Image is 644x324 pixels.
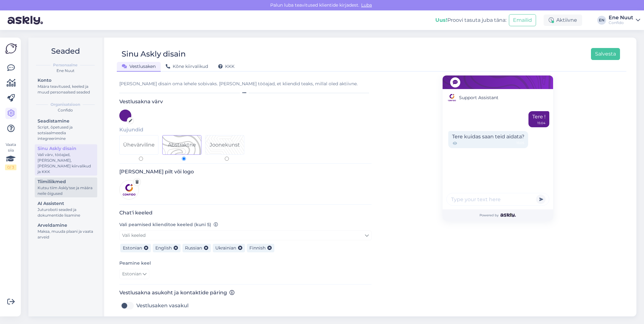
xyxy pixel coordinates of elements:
[459,94,498,101] span: Support Assistant
[182,157,186,161] input: Pattern 1Abstraktne
[35,117,97,142] a: SeadistamineScript, õpetused ja sotsiaalmeedia integreerimine
[509,14,536,26] button: Emailid
[35,144,97,176] a: Sinu Askly disainVali värv, tööajad, [PERSON_NAME], [PERSON_NAME] kiirvalikud ja KKK
[123,141,155,149] div: Ühevärviline
[33,45,97,57] h2: Seaded
[446,193,549,206] input: Type your text here
[122,63,156,69] span: Vestlusaken
[119,180,139,200] img: Logo preview
[119,231,372,240] a: Vali keeled
[38,222,94,229] div: Arveldamine
[516,141,524,146] span: 15:05
[544,15,582,26] div: Aktiivne
[210,141,240,149] div: Joonekunst
[38,152,94,175] div: Vali värv, tööajad, [PERSON_NAME], [PERSON_NAME] kiirvalikud ja KKK
[123,245,142,251] span: Estonian
[185,245,202,251] span: Russian
[38,178,94,185] div: Tiimiliikmed
[38,229,94,240] div: Maksa, muuda plaani ja vaata arveid
[38,185,94,196] div: Kutsu tiim Askly'sse ja määra neile õigused
[609,15,640,25] a: Ene NuutConfido
[122,271,141,278] span: Estonian
[537,121,546,125] div: 15:04
[359,2,374,8] span: Luba
[5,142,16,170] div: Vaata siia
[591,48,620,60] button: Salvesta
[435,16,506,24] div: Proovi tasuta juba täna:
[33,107,97,113] div: Confido
[119,210,372,216] h3: Chat'i keeled
[166,63,208,69] span: Kõne kiirvalikud
[249,245,265,251] span: Finnish
[53,62,78,68] b: Personaalne
[122,48,186,60] div: Sinu Askly disain
[480,213,516,218] span: Powered by
[51,102,80,107] b: Organisatsioon
[609,15,633,20] div: Ene Nuut
[119,290,372,296] h3: Vestlusakna asukoht ja kontaktide päring
[119,169,372,175] h3: [PERSON_NAME] pilt või logo
[5,43,17,55] img: Askly Logo
[35,177,97,197] a: TiimiliikmedKutsu tiim Askly'sse ja määra neile õigused
[119,81,372,87] div: [PERSON_NAME] disain oma lehele sobivaks. [PERSON_NAME] tööajad, et kliendid teaks, millal oled a...
[35,221,97,241] a: ArveldamineMaksa, muuda plaani ja vaata arveid
[155,245,172,251] span: English
[500,213,516,217] img: Askly
[139,157,143,161] input: Ühevärviline
[38,200,94,207] div: AI Assistent
[609,20,633,25] div: Confido
[119,269,149,279] a: Estonian
[168,141,196,149] div: Abstraktne
[119,99,372,105] h3: Vestlusakna värv
[215,245,236,251] span: Ukrainian
[448,131,528,148] div: Tere kuidas saan teid aidata?
[35,199,97,219] a: AI AssistentJuturoboti seaded ja dokumentide lisamine
[225,157,229,161] input: Pattern 2Joonekunst
[119,127,372,133] h5: Kujundid
[35,76,97,96] a: KontoMäära teavitused, keeled ja muud personaalsed seaded
[38,124,94,141] div: Script, õpetused ja sotsiaalmeedia integreerimine
[447,93,457,103] img: Support
[38,77,94,84] div: Konto
[435,17,447,23] b: Uus!
[218,63,235,69] span: KKK
[528,111,549,127] div: Tere !
[119,260,151,267] label: Peamine keel
[38,207,94,218] div: Juturoboti seaded ja dokumentide lisamine
[597,16,606,25] div: EN
[119,221,218,228] label: Vali peamised klienditoe keeled (kuni 5)
[5,165,16,170] div: 0 / 3
[122,232,146,238] span: Vali keeled
[33,68,97,74] div: Ene Nuut
[38,118,94,124] div: Seadistamine
[38,84,94,95] div: Määra teavitused, keeled ja muud personaalsed seaded
[38,145,94,152] div: Sinu Askly disain
[136,301,188,311] label: Vestlusaken vasakul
